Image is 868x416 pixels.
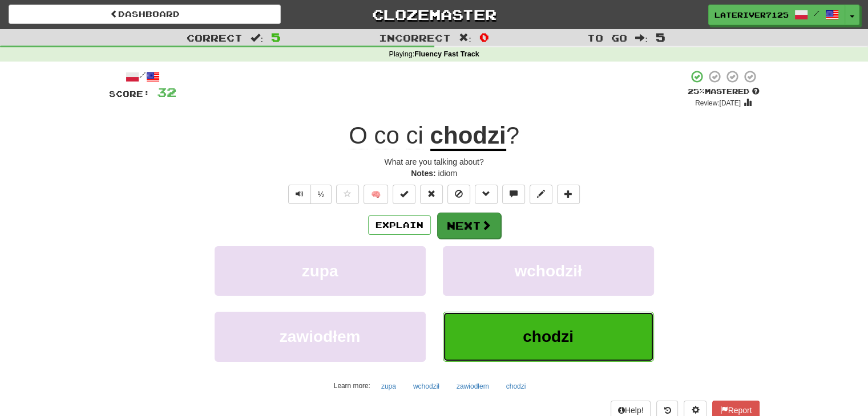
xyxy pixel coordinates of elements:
span: 5 [656,30,665,44]
button: chodzi [500,378,532,395]
strong: Fluency Fast Track [414,50,479,58]
span: ? [506,122,519,149]
button: Explain [368,215,431,235]
button: Favorite sentence (alt+f) [336,185,359,204]
button: wchodził [443,246,654,296]
button: Grammar (alt+g) [475,185,498,204]
a: Dashboard [9,5,281,24]
span: 5 [271,30,281,44]
button: zupa [375,378,402,395]
button: Next [437,213,501,239]
div: Mastered [688,87,760,97]
span: : [635,33,648,43]
button: Edit sentence (alt+d) [530,185,552,204]
button: zawiodłem [215,312,426,361]
div: What are you talking about? [109,156,760,168]
button: Discuss sentence (alt+u) [502,185,525,204]
small: Review: [DATE] [695,99,741,107]
a: LateRiver7125 / [708,5,845,25]
strong: Notes: [411,169,436,178]
span: : [459,33,471,43]
button: zupa [215,246,426,296]
span: Incorrect [379,32,451,43]
span: LateRiver7125 [714,10,789,20]
span: co [374,122,399,149]
span: 0 [479,30,489,44]
span: 25 % [688,87,705,96]
div: / [109,70,176,84]
small: Learn more: [334,382,370,390]
div: idiom [109,168,760,179]
a: Clozemaster [298,5,570,25]
span: Score: [109,89,150,99]
span: : [251,33,263,43]
button: Set this sentence to 100% Mastered (alt+m) [393,185,415,204]
button: chodzi [443,312,654,361]
span: 32 [157,85,176,99]
button: 🧠 [364,185,388,204]
span: / [814,9,819,17]
u: chodzi [430,122,506,151]
span: Correct [187,32,243,43]
button: Reset to 0% Mastered (alt+r) [420,185,443,204]
span: To go [587,32,627,43]
button: zawiodłem [450,378,495,395]
span: zawiodłem [280,328,361,345]
button: ½ [310,185,332,204]
span: zupa [302,262,338,280]
button: Add to collection (alt+a) [557,185,580,204]
div: Text-to-speech controls [286,185,332,204]
span: ci [406,122,423,149]
span: chodzi [523,328,574,345]
span: wchodził [514,262,582,280]
button: wchodził [407,378,446,395]
button: Ignore sentence (alt+i) [447,185,470,204]
button: Play sentence audio (ctl+space) [288,185,311,204]
span: O [349,122,368,149]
